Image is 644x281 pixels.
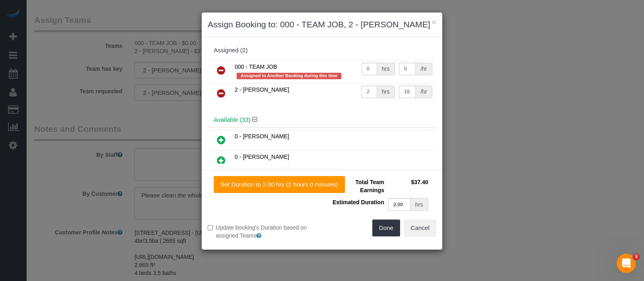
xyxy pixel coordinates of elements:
label: Update booking's Duration based on assigned Teams [208,224,316,240]
div: hrs [377,86,395,98]
span: 5 [633,254,640,260]
div: Assigned (2) [214,47,430,54]
td: $37.40 [386,176,430,196]
span: 0 - [PERSON_NAME] [235,133,289,139]
span: 000 - TEAM JOB [235,64,277,70]
div: hrs [377,63,395,75]
div: /hr [416,63,432,75]
div: /hr [416,86,432,98]
span: Assigned to Another Booking during this time [237,73,341,79]
div: hrs [411,198,428,211]
span: 2 - [PERSON_NAME] [235,86,289,93]
span: 0 - [PERSON_NAME] [235,154,289,160]
h3: Assign Booking to: 000 - TEAM JOB, 2 - [PERSON_NAME] [208,18,436,31]
button: Set Duration to 2.00 hrs (2 hours 0 minutes) [214,176,345,193]
button: Cancel [404,219,436,236]
iframe: Intercom live chat [617,254,636,273]
button: Done [372,219,400,236]
h4: Available (33) [214,117,430,123]
td: Total Team Earnings [328,176,386,196]
span: Estimated Duration [332,199,384,205]
button: × [431,18,436,26]
input: Update booking's Duration based on assigned Teams [208,225,213,230]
